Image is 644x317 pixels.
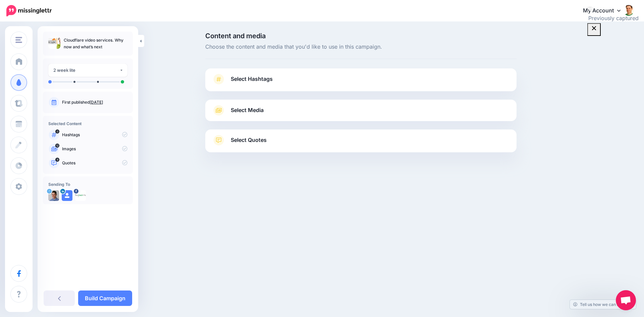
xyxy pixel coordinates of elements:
a: Tell us how we can improve [570,300,636,309]
span: Select Media [231,106,264,115]
span: Choose the content and media that you'd like to use in this campaign. [205,43,517,51]
p: First published [62,99,127,105]
span: Select Quotes [231,136,267,145]
span: Select Hashtags [231,74,273,84]
a: My Account [576,3,634,19]
a: Select Quotes [212,135,510,152]
h4: Sending To [48,182,127,187]
img: 14446026_998167033644330_331161593929244144_n-bsa28576.png [75,190,86,201]
a: Select Hashtags [212,74,510,91]
p: Hashtags [62,132,127,138]
h4: Selected Content [48,121,127,126]
button: 2 week lite [48,64,127,77]
p: Cloudflare video services. Why now and what’s next [64,37,127,50]
img: Missinglettr [6,5,52,16]
img: 934ed236a6e8893e1b19db69ae6f0e89_thumb.jpg [48,37,60,49]
div: 2 week lite [53,66,119,74]
a: [DATE] [90,100,103,105]
span: Content and media [205,33,517,39]
span: 9 [55,158,59,162]
div: Open chat [616,290,636,310]
p: Quotes [62,160,127,166]
p: Images [62,146,127,152]
img: user_default_image.png [62,190,72,201]
img: menu.png [15,37,22,43]
a: Select Media [212,105,510,116]
span: 12 [55,144,59,148]
span: 0 [55,129,59,134]
img: portrait-512x512-19370.jpg [48,190,59,201]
